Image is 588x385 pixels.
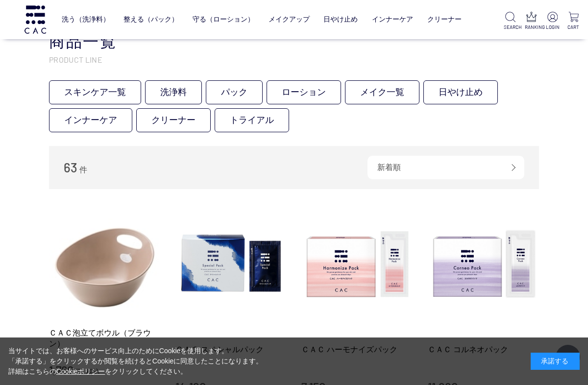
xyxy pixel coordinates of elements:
[372,8,413,31] a: インナーケア
[206,80,263,104] a: パック
[175,209,287,320] img: ＣＡＣ スペシャルパック
[267,80,341,104] a: ローション
[23,5,48,33] img: logo
[546,12,559,31] a: LOGIN
[145,80,202,104] a: 洗浄料
[427,8,462,31] a: クリーナー
[49,209,161,320] img: ＣＡＣ泡立てボウル（ブラウン）
[49,328,161,349] a: ＣＡＣ泡立てボウル（ブラウン）
[323,8,358,31] a: 日やけ止め
[504,12,517,31] a: SEARCH
[193,8,254,31] a: 守る（ローション）
[136,108,211,132] a: クリーナー
[531,353,580,370] div: 承諾する
[49,80,141,104] a: スキンケア一覧
[504,24,517,31] p: SEARCH
[49,31,539,52] h1: 商品一覧
[367,156,524,179] div: 新着順
[79,166,87,174] span: 件
[301,209,413,320] img: ＣＡＣ ハーモナイズパック
[546,24,559,31] p: LOGIN
[123,8,178,31] a: 整える（パック）
[49,54,539,65] p: PRODUCT LINE
[567,12,580,31] a: CART
[215,108,289,132] a: トライアル
[345,80,419,104] a: メイク一覧
[49,108,132,132] a: インナーケア
[62,8,110,31] a: 洗う（洗浄料）
[428,209,539,320] img: ＣＡＣ コルネオパック
[269,8,310,31] a: メイクアップ
[525,12,538,31] a: RANKING
[64,160,77,175] span: 63
[56,367,105,375] a: Cookieポリシー
[567,24,580,31] p: CART
[525,24,538,31] p: RANKING
[8,346,263,377] div: 当サイトでは、お客様へのサービス向上のためにCookieを使用します。 「承諾する」をクリックするか閲覧を続けるとCookieに同意したことになります。 詳細はこちらの をクリックしてください。
[423,80,498,104] a: 日やけ止め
